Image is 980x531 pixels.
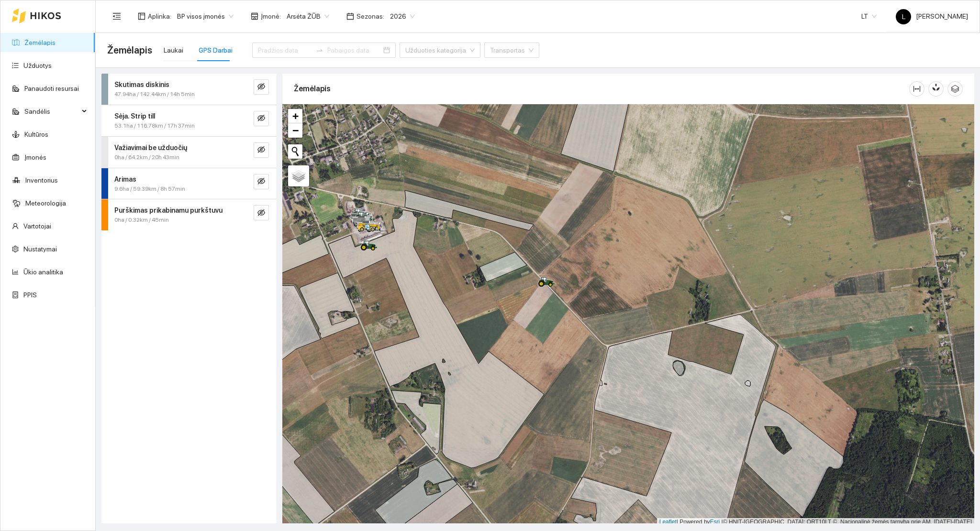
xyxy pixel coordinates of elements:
[112,12,121,21] span: menu-fold
[24,39,56,46] a: Žemėlapis
[909,81,924,97] button: column-width
[24,102,79,121] span: Sandėlis
[710,519,720,525] a: Esri
[177,9,234,23] span: BP visos įmonės
[24,153,46,161] a: Įmonės
[114,81,169,88] strong: Skutimas diskinis
[292,124,299,136] span: −
[114,144,187,152] strong: Važiavimai be užduočių
[257,83,265,92] span: eye-invisible
[101,168,277,199] div: Arimas9.6ha / 59.39km / 8h 57mineye-invisible
[254,205,269,220] button: eye-invisible
[258,45,312,55] input: Pradžios data
[316,46,323,54] span: swap-right
[114,153,179,162] span: 0ha / 64.2km / 20h 43min
[101,105,277,136] div: Sėja. Strip till53.1ha / 116.78km / 17h 37mineye-invisible
[356,11,384,22] span: Sezonas :
[261,11,281,22] span: Įmonė :
[114,184,185,194] span: 9.6ha / 59.39km / 8h 57min
[138,12,145,20] span: layout
[101,199,277,230] div: Purškimas prikabinamu purkštuvu0ha / 0.32km / 45mineye-invisible
[254,174,269,189] button: eye-invisible
[902,9,905,24] span: L
[316,46,323,54] span: to
[346,12,354,20] span: calendar
[164,45,183,55] div: Laukai
[390,9,415,23] span: 2026
[292,110,299,122] span: +
[25,176,58,184] a: Inventorius
[254,79,269,95] button: eye-invisible
[288,165,309,186] a: Layers
[23,222,51,230] a: Vartotojai
[114,112,155,120] strong: Sėja. Strip till
[294,75,909,102] div: Žemėlapis
[23,62,52,69] a: Užduotys
[288,109,302,123] a: Zoom in
[23,291,37,299] a: PPIS
[24,130,48,138] a: Kultūros
[257,177,265,186] span: eye-invisible
[659,519,677,525] a: Leaflet
[722,519,723,525] span: |
[199,45,233,55] div: GPS Darbai
[288,144,302,159] button: Initiate a new search
[288,123,302,138] a: Zoom out
[114,175,136,183] strong: Arimas
[257,114,265,123] span: eye-invisible
[23,268,63,276] a: Ūkio analitika
[148,11,171,22] span: Aplinka :
[25,199,66,207] a: Meteorologija
[107,7,126,26] button: menu-fold
[254,142,269,158] button: eye-invisible
[657,518,974,526] div: | Powered by © HNIT-[GEOGRAPHIC_DATA]; ORT10LT ©, Nacionalinė žemės tarnyba prie AM, [DATE]-[DATE]
[327,45,381,55] input: Pabaigos data
[107,43,152,58] span: Žemėlapis
[861,9,877,23] span: LT
[114,206,223,214] strong: Purškimas prikabinamu purkštuvu
[254,111,269,126] button: eye-invisible
[287,9,329,23] span: Arsėta ŽŪB
[101,137,277,168] div: Važiavimai be užduočių0ha / 64.2km / 20h 43mineye-invisible
[24,85,79,92] a: Panaudoti resursai
[257,209,265,218] span: eye-invisible
[910,85,924,93] span: column-width
[23,245,57,253] a: Nustatymai
[896,12,968,20] span: [PERSON_NAME]
[114,216,169,225] span: 0ha / 0.32km / 45min
[114,121,195,130] span: 53.1ha / 116.78km / 17h 37min
[101,74,277,105] div: Skutimas diskinis47.94ha / 142.44km / 14h 5mineye-invisible
[257,146,265,155] span: eye-invisible
[251,12,258,20] span: shop
[114,90,195,99] span: 47.94ha / 142.44km / 14h 5min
